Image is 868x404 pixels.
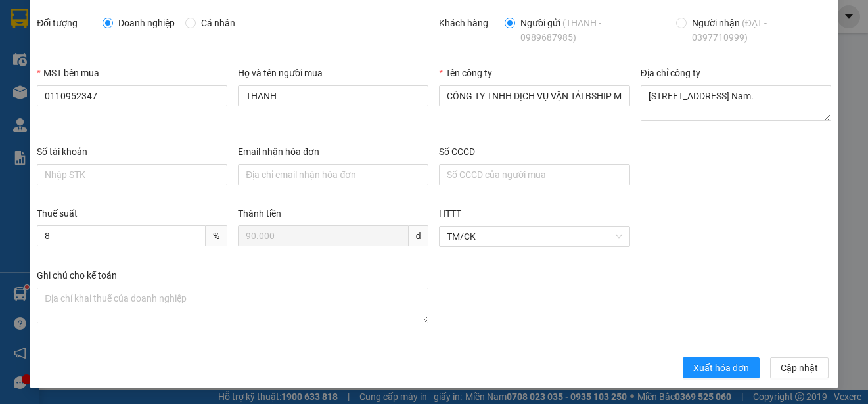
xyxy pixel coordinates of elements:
[238,146,319,157] label: Email nhận hóa đơn
[439,164,629,185] input: Số CCCD
[439,85,629,106] input: Tên công ty
[206,225,227,246] span: %
[238,208,281,219] label: Thành tiền
[687,16,826,45] span: Người nhận
[770,357,829,378] button: Cập nhật
[693,361,749,375] span: Xuất hóa đơn
[641,68,700,78] label: Địa chỉ công ty
[439,208,461,219] label: HTTT
[683,357,760,378] button: Xuất hóa đơn
[781,361,818,375] span: Cập nhật
[37,270,117,281] label: Ghi chú cho kế toán
[37,85,227,106] input: MST bên mua
[515,16,660,45] span: Người gửi
[37,225,206,246] input: Thuế suất
[439,18,488,28] label: Khách hàng
[238,164,428,185] input: Email nhận hóa đơn
[196,16,240,30] span: Cá nhân
[238,68,323,78] label: Họ và tên người mua
[37,68,99,78] label: MST bên mua
[409,225,429,246] span: đ
[238,85,428,106] input: Họ và tên người mua
[37,146,87,157] label: Số tài khoản
[113,16,180,30] span: Doanh nghiệp
[37,288,428,323] textarea: Ghi chú đơn hàng Ghi chú cho kế toán
[447,227,622,246] span: TM/CK
[37,208,78,219] label: Thuế suất
[439,146,475,157] label: Số CCCD
[439,68,491,78] label: Tên công ty
[37,18,78,28] label: Đối tượng
[641,85,831,121] textarea: Địa chỉ công ty
[37,164,227,185] input: Số tài khoản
